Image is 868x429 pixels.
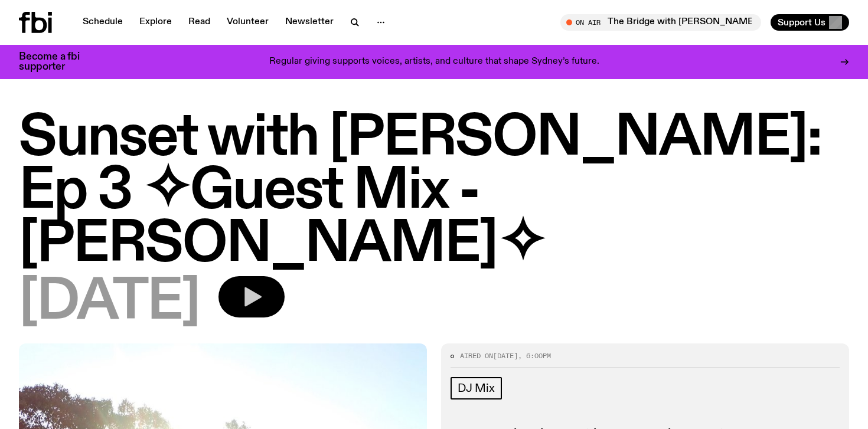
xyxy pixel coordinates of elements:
[451,377,502,399] a: DJ Mix
[518,351,551,361] span: , 6:00pm
[19,276,200,329] span: [DATE]
[220,14,276,31] a: Volunteer
[181,14,217,31] a: Read
[493,351,518,361] span: [DATE]
[778,17,825,28] span: Support Us
[76,14,130,31] a: Schedule
[278,14,341,31] a: Newsletter
[19,112,849,271] h1: Sunset with [PERSON_NAME]: Ep 3 ✧Guest Mix - [PERSON_NAME]✧
[771,14,849,31] button: Support Us
[19,52,94,72] h3: Become a fbi supporter
[132,14,179,31] a: Explore
[560,14,761,31] button: On AirThe Bridge with [PERSON_NAME]
[460,351,493,361] span: Aired on
[269,57,599,67] p: Regular giving supports voices, artists, and culture that shape Sydney’s future.
[458,382,495,395] span: DJ Mix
